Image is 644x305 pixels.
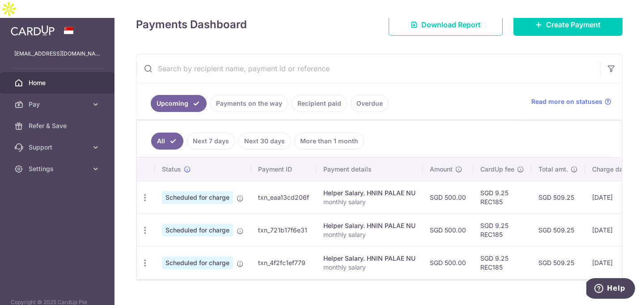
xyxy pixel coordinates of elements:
[421,19,481,30] span: Download Report
[531,246,585,279] td: SGD 509.25
[29,121,88,130] span: Refer & Save
[29,78,88,87] span: Home
[136,17,247,33] h4: Payments Dashboard
[531,97,611,106] a: Read more on statuses
[430,165,453,174] span: Amount
[162,257,233,269] span: Scheduled for charge
[473,214,531,246] td: SGD 9.25 REC185
[136,54,601,83] input: Search by recipient name, payment id or reference
[316,158,423,181] th: Payment details
[323,198,415,206] p: monthly salary
[423,214,473,246] td: SGD 500.00
[323,254,415,263] div: Helper Salary. HNIN PALAE NU
[151,133,183,150] a: All
[210,95,288,112] a: Payments on the way
[323,263,415,272] p: monthly salary
[531,214,585,246] td: SGD 509.25
[323,221,415,230] div: Helper Salary. HNIN PALAE NU
[162,165,181,174] span: Status
[251,181,316,214] td: txn_eaa13cd206f
[238,133,291,150] a: Next 30 days
[29,143,88,152] span: Support
[29,100,88,109] span: Pay
[586,278,635,301] iframe: Opens a widget where you can find more information
[251,158,316,181] th: Payment ID
[546,19,601,30] span: Create Payment
[473,181,531,214] td: SGD 9.25 REC185
[294,133,364,150] a: More than 1 month
[513,13,623,36] a: Create Payment
[473,246,531,279] td: SGD 9.25 REC185
[29,164,88,173] span: Settings
[538,165,568,174] span: Total amt.
[14,49,100,58] p: [EMAIL_ADDRESS][DOMAIN_NAME]
[389,13,503,36] a: Download Report
[251,246,316,279] td: txn_4f2fc1ef779
[531,181,585,214] td: SGD 509.25
[592,165,629,174] span: Charge date
[351,95,389,112] a: Overdue
[162,224,233,236] span: Scheduled for charge
[292,95,347,112] a: Recipient paid
[423,246,473,279] td: SGD 500.00
[151,95,207,112] a: Upcoming
[323,230,415,239] p: monthly salary
[323,189,415,198] div: Helper Salary. HNIN PALAE NU
[531,97,602,106] span: Read more on statuses
[11,25,55,36] img: CardUp
[423,181,473,214] td: SGD 500.00
[162,191,233,204] span: Scheduled for charge
[187,133,235,150] a: Next 7 days
[480,165,514,174] span: CardUp fee
[251,214,316,246] td: txn_721b17f6e31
